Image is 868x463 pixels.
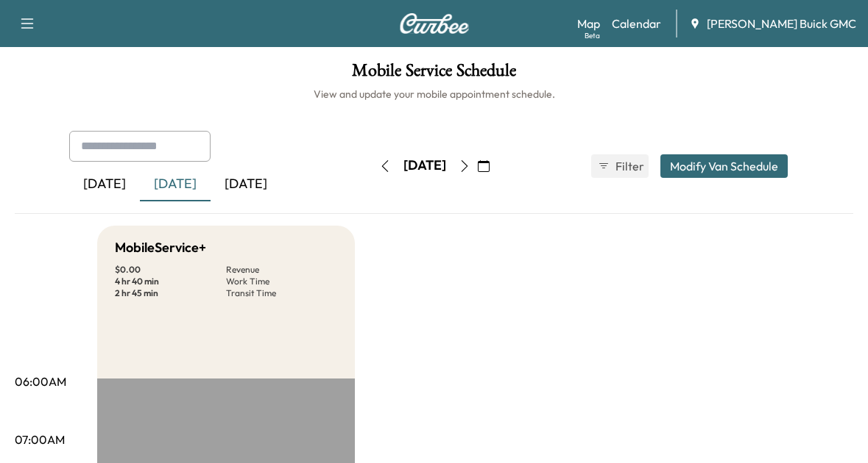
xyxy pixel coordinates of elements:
[15,431,65,448] p: 07:00AM
[115,287,226,299] p: 2 hr 45 min
[660,154,788,178] button: Modify Van Schedule
[211,168,281,201] div: [DATE]
[15,87,853,101] h6: View and update your mobile appointment schedule.
[403,157,446,175] div: [DATE]
[707,15,856,32] span: [PERSON_NAME] Buick GMC
[577,15,600,32] a: MapBeta
[69,168,140,201] div: [DATE]
[612,15,661,32] a: Calendar
[115,276,226,287] p: 4 hr 40 min
[115,264,226,276] p: $ 0.00
[615,157,642,175] span: Filter
[226,264,337,276] p: Revenue
[399,13,470,34] img: Curbee Logo
[15,373,66,390] p: 06:00AM
[226,276,337,287] p: Work Time
[585,30,600,41] div: Beta
[226,287,337,299] p: Transit Time
[591,154,649,178] button: Filter
[115,237,206,258] h5: MobileService+
[140,168,211,201] div: [DATE]
[15,62,853,87] h1: Mobile Service Schedule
